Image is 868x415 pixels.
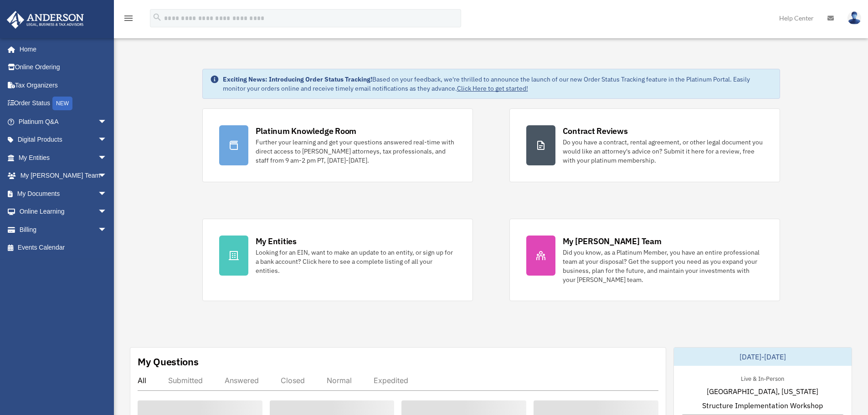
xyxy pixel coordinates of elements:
a: Click Here to get started! [457,84,528,92]
a: Events Calendar [6,239,121,257]
div: Expedited [374,376,408,385]
span: arrow_drop_down [98,184,116,203]
div: Looking for an EIN, want to make an update to an entity, or sign up for a bank account? Click her... [256,248,456,275]
div: Do you have a contract, rental agreement, or other legal document you would like an attorney's ad... [563,138,763,165]
span: Structure Implementation Workshop [702,400,823,411]
span: arrow_drop_down [98,131,116,149]
div: Answered [225,376,259,385]
div: NEW [52,97,72,110]
div: Further your learning and get your questions answered real-time with direct access to [PERSON_NAM... [256,138,456,165]
a: My Documentsarrow_drop_down [6,184,121,203]
a: Order StatusNEW [6,94,121,113]
div: My Entities [256,236,297,247]
a: Contract Reviews Do you have a contract, rental agreement, or other legal document you would like... [509,108,780,182]
a: Tax Organizers [6,76,121,94]
a: My Entities Looking for an EIN, want to make an update to an entity, or sign up for a bank accoun... [202,219,473,301]
div: Normal [327,376,352,385]
a: My [PERSON_NAME] Teamarrow_drop_down [6,167,121,185]
div: All [138,376,146,385]
strong: Exciting News: Introducing Order Status Tracking! [223,75,372,83]
div: Contract Reviews [563,125,628,137]
div: Did you know, as a Platinum Member, you have an entire professional team at your disposal? Get th... [563,248,763,284]
i: menu [123,13,134,24]
div: Platinum Knowledge Room [256,125,357,137]
img: Anderson Advisors Platinum Portal [4,11,87,29]
div: Closed [281,376,305,385]
a: Digital Productsarrow_drop_down [6,131,121,149]
img: User Pic [847,11,861,25]
div: Live & In-Person [734,373,791,383]
div: Based on your feedback, we're thrilled to announce the launch of our new Order Status Tracking fe... [223,75,772,93]
span: arrow_drop_down [98,203,116,221]
a: Billingarrow_drop_down [6,220,121,239]
a: Home [6,40,116,58]
a: Platinum Knowledge Room Further your learning and get your questions answered real-time with dire... [202,108,473,182]
div: My [PERSON_NAME] Team [563,236,662,247]
i: search [152,12,162,22]
div: My Questions [138,355,199,369]
a: menu [123,16,134,24]
a: Online Ordering [6,58,121,77]
span: arrow_drop_down [98,113,116,131]
span: arrow_drop_down [98,220,116,239]
a: My [PERSON_NAME] Team Did you know, as a Platinum Member, you have an entire professional team at... [509,219,780,301]
span: arrow_drop_down [98,149,116,167]
a: My Entitiesarrow_drop_down [6,149,121,167]
div: [DATE]-[DATE] [674,348,852,366]
a: Online Learningarrow_drop_down [6,203,121,221]
span: arrow_drop_down [98,167,116,185]
div: Submitted [168,376,203,385]
a: Platinum Q&Aarrow_drop_down [6,113,121,131]
span: [GEOGRAPHIC_DATA], [US_STATE] [707,386,818,397]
